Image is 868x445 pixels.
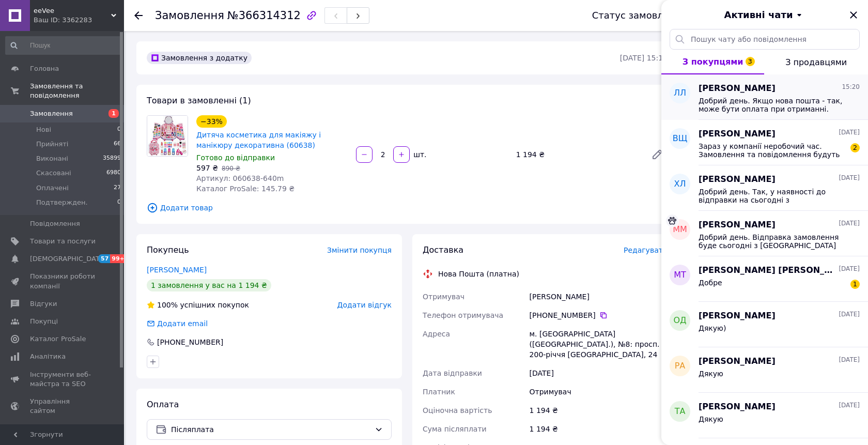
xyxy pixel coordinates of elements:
span: [PERSON_NAME] [699,174,776,186]
span: Доставка [423,245,463,255]
span: Повідомлення [30,219,80,228]
span: 27 [114,183,121,193]
span: ЛЛ [674,87,686,99]
div: шт. [411,149,427,160]
span: 3 [746,57,755,66]
span: Товари та послуги [30,237,96,246]
span: Замовлення [155,9,224,22]
div: Додати email [146,318,209,329]
div: успішних покупок [147,300,249,310]
span: 890 ₴ [222,165,240,172]
span: Сума післяплати [423,425,487,433]
span: Додати товар [147,202,668,213]
span: [DATE] [839,265,860,273]
button: ВЩ[PERSON_NAME][DATE]Зараз у компанії неробочий час. Замовлення та повідомлення будуть оброблені ... [661,120,868,165]
span: 1 [850,280,860,289]
span: [PERSON_NAME] [699,310,776,322]
span: Замовлення [30,109,73,118]
div: 1 194 ₴ [512,147,643,162]
span: [DATE] [839,219,860,228]
span: ВЩ [673,133,687,145]
div: Ваш ID: 3362283 [34,16,124,25]
div: м. [GEOGRAPHIC_DATA] ([GEOGRAPHIC_DATA].), №8: просп. 200-річчя [GEOGRAPHIC_DATA], 24 [528,325,670,364]
span: Товари в замовленні (1) [147,96,251,105]
div: Додати email [156,318,209,329]
span: Активні чати [724,8,793,22]
span: [PERSON_NAME] [699,128,776,140]
span: 57 [98,254,110,263]
span: Аналітика [30,352,66,361]
div: Повернутися назад [134,10,143,21]
button: Закрити [847,9,860,21]
span: Зараз у компанії неробочий час. Замовлення та повідомлення будуть оброблені з 12:00 найближчого р... [699,142,845,159]
div: Замовлення з додатку [147,52,252,64]
span: [DATE] [839,174,860,182]
span: Каталог ProSale [30,334,86,344]
span: Оплачені [36,183,69,193]
span: Післяплата [171,424,370,435]
span: Телефон отримувача [423,311,503,319]
span: Каталог ProSale: 145.79 ₴ [196,185,295,193]
span: Добрий день. Так, у наявності до відправки на сьогодні з [GEOGRAPHIC_DATA]. [699,188,845,204]
span: 35899 [103,154,121,163]
button: ХЛ[PERSON_NAME][DATE]Добрий день. Так, у наявності до відправки на сьогодні з [GEOGRAPHIC_DATA]. [661,165,868,211]
span: Оплата [147,400,179,409]
span: №366314312 [227,9,301,22]
span: Добре [699,279,722,287]
span: Змінити покупця [327,246,392,254]
span: ХЛ [674,178,686,190]
button: ЛЛ[PERSON_NAME]15:20Добрий день. Якщо нова пошта - так, може бути оплата при отриманні. УкрПошта ... [661,74,868,120]
span: Покупці [30,317,58,326]
img: Дитяча косметика для макіяжу і манікюру декоративна (60638) [147,116,188,156]
span: Дякую [699,370,723,378]
span: МТ [674,269,686,281]
span: Прийняті [36,140,68,149]
span: Дата відправки [423,369,482,377]
span: 15:20 [842,83,860,91]
span: [PERSON_NAME] [699,83,776,95]
span: ОД [673,315,686,327]
span: 99+ [110,254,127,263]
span: Управління сайтом [30,397,96,416]
span: [PERSON_NAME] [699,219,776,231]
span: Головна [30,64,59,73]
span: Інструменти веб-майстра та SEO [30,370,96,389]
span: [DATE] [839,310,860,319]
span: 2 [850,143,860,152]
div: [PHONE_NUMBER] [530,310,668,320]
span: Отримувач [423,293,464,301]
span: [PERSON_NAME] [699,401,776,413]
span: Оціночна вартість [423,406,492,415]
div: Нова Пошта (платна) [436,269,522,279]
div: [DATE] [528,364,670,382]
div: 1 194 ₴ [528,401,670,420]
span: 0 [117,125,121,134]
span: [DEMOGRAPHIC_DATA] [30,254,106,264]
button: РА[PERSON_NAME][DATE]Дякую [661,347,868,393]
span: Додати відгук [337,301,392,309]
span: Відгуки [30,299,57,309]
span: [DATE] [839,128,860,137]
div: 1 194 ₴ [528,420,670,438]
input: Пошук [5,36,122,55]
span: Скасовані [36,168,71,178]
div: −33% [196,115,227,128]
span: 66 [114,140,121,149]
span: Артикул: 060638-640m [196,174,284,182]
span: 100% [157,301,178,309]
a: Редагувати [647,144,668,165]
div: [PERSON_NAME] [528,287,670,306]
button: ММ[PERSON_NAME][DATE]Добрий день. Відправка замовлення буде сьогодні з [GEOGRAPHIC_DATA] також зв... [661,211,868,256]
button: З продавцями [764,50,868,74]
span: Покупець [147,245,189,255]
input: Пошук чату або повідомлення [670,29,860,50]
time: [DATE] 15:14 [620,54,668,62]
span: [PERSON_NAME] [PERSON_NAME] [699,265,836,277]
span: 6980 [106,168,121,178]
span: З покупцями [683,57,743,67]
button: Активні чати [690,8,839,22]
span: ТА [675,406,686,418]
button: ТА[PERSON_NAME][DATE]Дякую [661,393,868,438]
a: Дитяча косметика для макіяжу і манікюру декоративна (60638) [196,131,321,149]
span: eeVee [34,6,111,16]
